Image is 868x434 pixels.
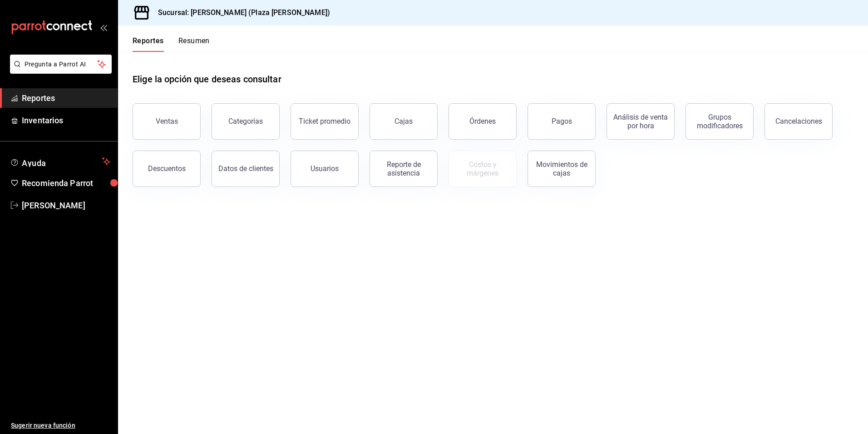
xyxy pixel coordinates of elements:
div: Cajas [395,116,413,127]
span: Sugerir nueva función [11,421,110,430]
button: Reportes [133,36,164,52]
div: Reporte de asistencia [375,160,432,177]
a: Cajas [370,103,438,140]
button: open_drawer_menu [100,24,107,31]
div: Usuarios [311,164,339,173]
div: Descuentos [148,164,186,173]
button: Datos de clientes [212,151,280,187]
div: navigation tabs [133,36,210,52]
button: Pagos [528,103,596,140]
h1: Elige la opción que deseas consultar [133,72,281,86]
button: Reporte de asistencia [370,151,438,187]
div: Ticket promedio [299,117,350,126]
span: Recomienda Parrot [22,177,110,189]
div: Órdenes [469,117,496,126]
button: Cancelaciones [764,103,833,140]
button: Grupos modificadores [686,103,754,140]
div: Categorías [228,117,263,126]
div: Movimientos de cajas [533,160,590,177]
div: Ventas [156,117,178,126]
button: Ticket promedio [291,103,359,140]
button: Descuentos [133,151,201,187]
span: Ayuda [22,156,99,167]
button: Resumen [178,36,210,52]
span: [PERSON_NAME] [22,199,110,212]
div: Pagos [552,117,572,126]
h3: Sucursal: [PERSON_NAME] (Plaza [PERSON_NAME]) [151,7,330,18]
div: Datos de clientes [218,164,273,173]
div: Análisis de venta por hora [612,113,669,130]
span: Reportes [22,92,110,104]
button: Órdenes [449,103,517,140]
span: Pregunta a Parrot AI [25,60,98,69]
button: Usuarios [291,151,359,187]
span: Inventarios [22,114,110,126]
button: Categorías [212,103,280,140]
button: Análisis de venta por hora [607,103,675,140]
div: Cancelaciones [775,117,822,126]
button: Ventas [133,103,201,140]
div: Costos y márgenes [454,160,511,177]
button: Movimientos de cajas [528,151,596,187]
button: Pregunta a Parrot AI [10,55,112,74]
a: Pregunta a Parrot AI [6,66,112,76]
div: Grupos modificadores [691,113,748,130]
button: Contrata inventarios para ver este reporte [449,151,517,187]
